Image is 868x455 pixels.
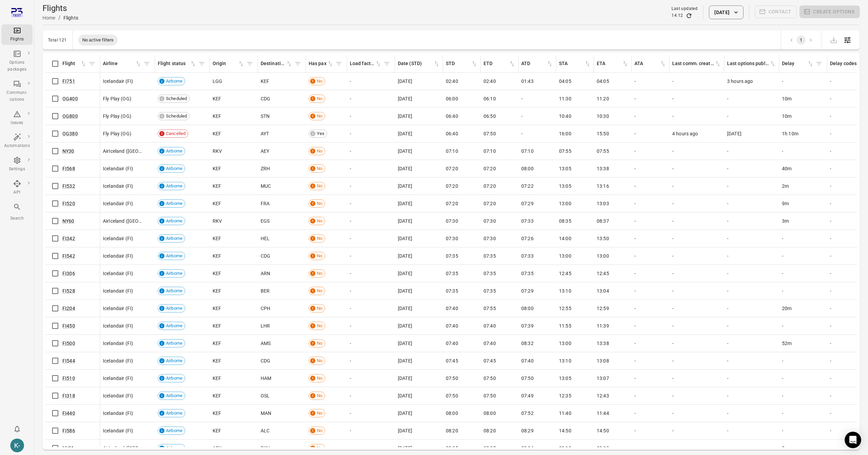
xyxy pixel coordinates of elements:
span: [DATE] [398,148,412,155]
span: Airborne [164,200,185,207]
span: 07:55 [597,148,609,155]
div: Flights [63,14,78,21]
div: - [521,130,554,137]
span: Please make a selection to create an option package [799,5,860,19]
span: Has pax [309,60,334,67]
span: Filter by flight [87,59,97,69]
div: Last comm. created [672,60,714,67]
span: 07:30 [446,218,458,224]
span: 07:20 [484,183,496,189]
span: [DATE] [398,95,412,102]
span: Please make a selection to export [827,36,841,43]
span: 06:00 [446,95,458,102]
button: [DATE] [709,5,743,19]
a: FI520 [62,201,75,206]
div: - [521,113,554,120]
span: 9m [782,200,789,207]
div: Total 121 [48,38,67,42]
span: Icelandair (FI) [103,253,133,259]
span: Airborne [164,235,185,242]
span: ATA [634,60,666,67]
div: - [672,148,722,155]
span: 07:22 [521,183,534,189]
div: Sort by has pax in ascending order [309,60,334,67]
span: AYT [261,130,269,137]
div: Flight [62,60,80,67]
div: Sort by airline in ascending order [103,60,142,67]
span: Cancelled [164,130,188,137]
div: - [782,78,824,85]
span: Fly Play (OG) [103,113,131,120]
div: Destination [261,60,286,67]
a: Automations [1,131,33,151]
span: Load factor [350,60,382,67]
div: Delay [782,60,807,67]
span: KEF [213,95,221,102]
span: 11:20 [597,95,609,102]
div: Date (STD) [398,60,433,67]
div: Sort by date (STD) in ascending order [398,60,440,67]
div: - [782,235,824,242]
span: 06:40 [446,113,458,120]
span: ETA [597,60,629,67]
a: NY60 [62,218,74,224]
span: AirIceland ([GEOGRAPHIC_DATA]) [103,148,143,155]
a: FI500 [62,341,75,346]
span: Delay [782,60,814,67]
span: 3 hours ago [727,78,753,85]
span: Scheduled [164,113,189,120]
span: 07:30 [484,218,496,224]
a: Issues [1,108,33,128]
span: [DATE] [398,113,412,120]
a: FI544 [62,358,75,364]
span: 07:50 [484,130,496,137]
div: - [782,148,824,155]
div: - [350,183,392,189]
div: - [634,235,667,242]
div: - [634,78,667,85]
button: Kristinn - avilabs [8,436,27,455]
span: 06:10 [484,95,496,102]
div: Has pax [309,60,327,67]
span: 1h 10m [782,130,798,137]
span: Origin [213,60,245,67]
span: STN [261,113,270,120]
span: Icelandair (FI) [103,200,133,207]
a: FI751 [62,78,75,84]
div: Sort by load factor in ascending order [350,60,382,67]
span: 06:50 [484,113,496,120]
div: - [672,95,722,102]
div: Airline [103,60,135,67]
span: 13:50 [597,235,609,242]
span: KEF [213,130,221,137]
span: Airborne [164,148,185,155]
div: Sort by flight in ascending order [62,60,87,67]
span: No [314,78,325,85]
div: 14:12 [671,12,683,19]
span: Fly Play (OG) [103,130,131,137]
span: Filter by has pax [334,59,344,69]
div: STD [446,60,471,67]
span: KEF [213,235,221,242]
span: STD [446,60,478,67]
a: FI204 [62,306,75,311]
div: - [634,95,667,102]
div: Open Intercom Messenger [845,432,861,448]
span: Icelandair (FI) [103,183,133,189]
a: Options packages [1,48,33,75]
span: Airborne [164,218,185,224]
div: Sort by ATD in ascending order [521,60,553,67]
span: 13:05 [559,165,571,172]
span: Filter by airline [142,59,152,69]
span: 13:05 [559,183,571,189]
span: 07:55 [559,148,571,155]
div: Sort by STA in ascending order [559,60,591,67]
span: KEF [213,183,221,189]
h1: Flights [43,3,78,14]
div: - [350,95,392,102]
nav: Breadcrumbs [43,14,78,22]
span: Airborne [164,78,185,85]
span: [DATE] [398,78,412,85]
span: [DATE] [398,165,412,172]
div: - [727,183,776,189]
